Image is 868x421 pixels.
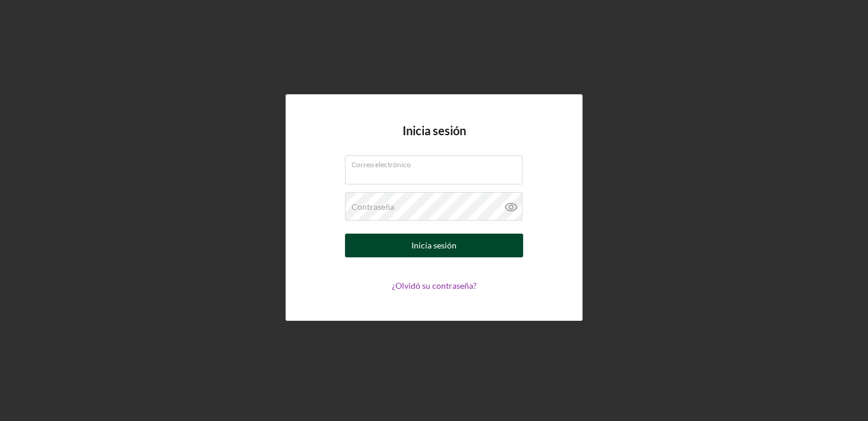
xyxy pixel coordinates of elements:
[345,234,523,257] button: Inicia sesión
[351,202,394,212] label: Contraseña
[403,124,466,155] h4: Inicia sesión
[411,234,457,257] div: Inicia sesión
[351,156,522,169] label: Correo electrónico
[392,280,477,291] a: ¿Olvidó su contraseña?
